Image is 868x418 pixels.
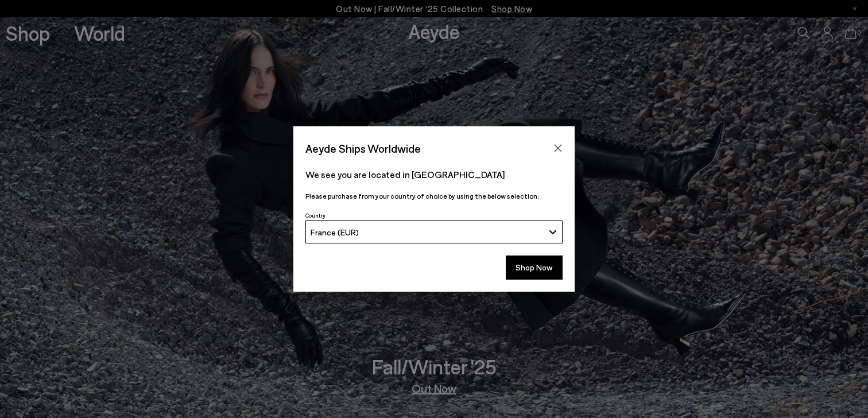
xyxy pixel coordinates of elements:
[305,138,421,158] span: Aeyde Ships Worldwide
[305,191,563,202] p: Please purchase from your country of choice by using the below selection:
[506,256,563,280] button: Shop Now
[549,140,567,157] button: Close
[305,212,325,219] span: Country
[305,168,563,181] p: We see you are located in [GEOGRAPHIC_DATA]
[311,227,359,237] span: France (EUR)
